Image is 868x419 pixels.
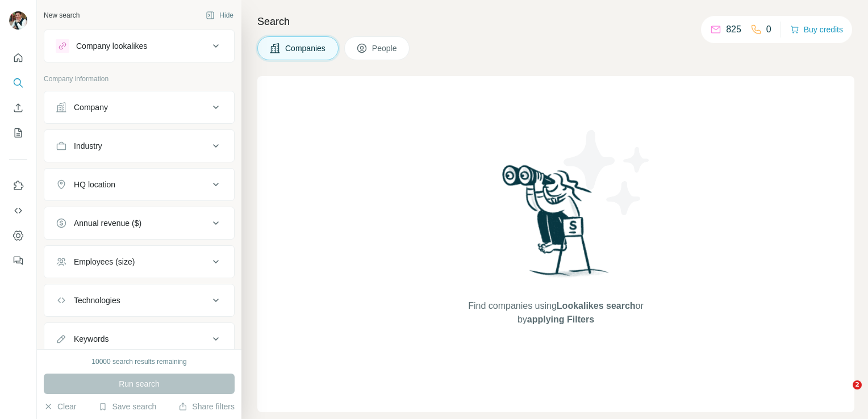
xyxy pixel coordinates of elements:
div: Keywords [74,333,108,345]
button: Enrich CSV [9,98,27,118]
span: 2 [853,380,862,389]
button: Clear [44,401,76,412]
button: Employees (size) [44,248,234,275]
span: Companies [285,43,327,54]
h4: Search [257,14,854,30]
button: Keywords [44,325,234,353]
button: Use Surfe on LinkedIn [9,175,27,196]
button: Dashboard [9,225,27,246]
button: Annual revenue ($) [44,209,234,237]
span: Lookalikes search [557,301,636,311]
p: 825 [726,23,741,36]
button: Feedback [9,250,27,271]
div: Industry [74,140,102,152]
div: 10000 search results remaining [91,357,186,367]
div: Annual revenue ($) [74,217,141,229]
p: Company information [44,74,235,84]
button: Save search [98,401,156,412]
span: applying Filters [527,315,594,324]
button: Company [44,94,234,121]
button: Quick start [9,48,27,68]
div: HQ location [74,179,115,190]
button: Hide [198,7,241,24]
div: Company [74,102,108,113]
div: Company lookalikes [76,40,147,52]
button: Company lookalikes [44,32,234,60]
button: Use Surfe API [9,200,27,221]
img: Avatar [9,11,27,30]
button: Buy credits [790,22,843,37]
img: Surfe Illustration - Stars [556,121,658,224]
button: Technologies [44,287,234,314]
div: New search [44,10,80,20]
button: HQ location [44,171,234,198]
div: Employees (size) [74,256,135,267]
span: People [372,43,398,54]
button: Share filters [178,401,235,412]
div: Technologies [74,295,120,306]
iframe: Intercom live chat [829,380,857,408]
p: 0 [766,23,771,36]
span: Find companies using or by [465,299,646,326]
button: Search [9,73,27,93]
button: Industry [44,132,234,160]
img: Surfe Illustration - Woman searching with binoculars [497,162,615,288]
button: My lists [9,123,27,143]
